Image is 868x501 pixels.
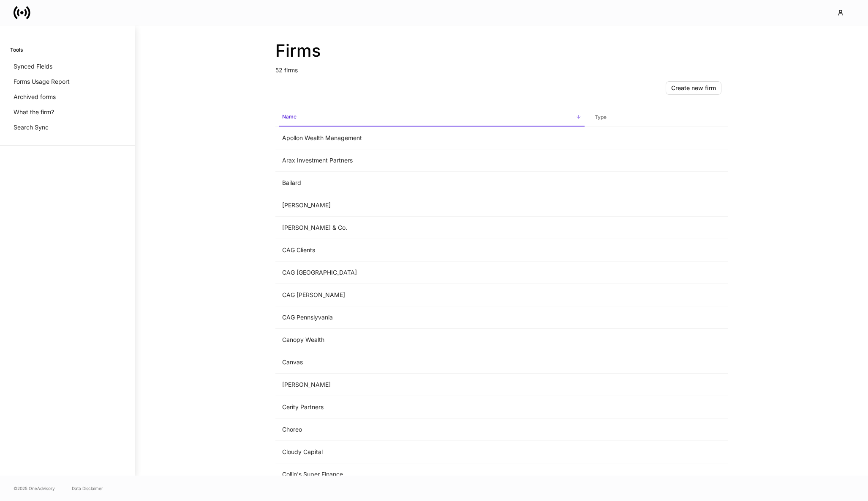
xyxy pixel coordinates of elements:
h6: Name [282,113,297,121]
td: Bailard [275,172,588,194]
a: What the firm? [10,105,125,120]
td: Cloudy Capital [275,441,588,463]
td: Apollon Wealth Management [275,127,588,149]
p: Archived forms [14,93,56,101]
td: CAG Pennslyvania [275,306,588,329]
td: CAG [PERSON_NAME] [275,284,588,306]
td: Arax Investment Partners [275,149,588,172]
span: © 2025 OneAdvisory [14,485,55,492]
td: Cerity Partners [275,396,588,418]
a: Search Sync [10,120,125,135]
p: What the firm? [14,108,54,116]
span: Name [279,108,585,127]
td: [PERSON_NAME] [275,374,588,396]
td: CAG [GEOGRAPHIC_DATA] [275,262,588,284]
button: Create new firm [666,81,721,95]
p: Search Sync [14,123,49,132]
a: Synced Fields [10,59,125,74]
td: Choreo [275,418,588,441]
div: Create new firm [671,84,716,92]
h6: Type [595,113,607,121]
td: [PERSON_NAME] & Co. [275,217,588,239]
td: Canvas [275,351,588,374]
p: 52 firms [275,61,728,74]
p: Synced Fields [14,62,52,71]
td: [PERSON_NAME] [275,194,588,217]
h2: Firms [275,41,728,61]
td: Collin's Super Finance [275,463,588,486]
p: Forms Usage Report [14,77,70,86]
td: Canopy Wealth [275,329,588,351]
h6: Tools [10,46,23,54]
a: Data Disclaimer [72,485,103,492]
span: Type [591,109,725,126]
a: Archived forms [10,89,125,105]
td: CAG Clients [275,239,588,262]
a: Forms Usage Report [10,74,125,89]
